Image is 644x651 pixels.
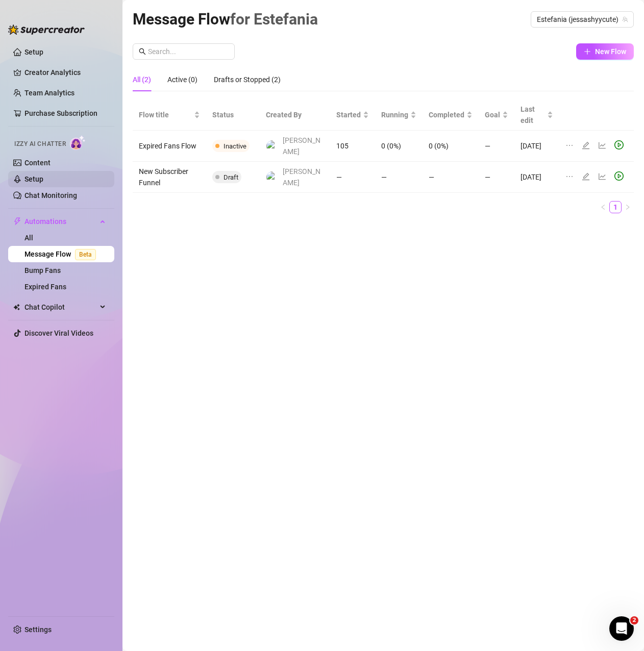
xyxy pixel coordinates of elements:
[24,625,52,634] a: Settings
[630,616,638,624] span: 2
[514,99,559,131] th: Last edit
[24,329,93,337] a: Discover Viral Videos
[479,99,514,131] th: Goal
[139,109,192,120] span: Flow title
[622,201,634,213] li: Next Page
[614,140,624,149] span: play-circle
[423,131,479,162] td: 0 (0%)
[614,171,624,181] span: play-circle
[595,47,626,56] span: New Flow
[24,234,33,242] a: All
[598,141,606,149] span: line-chart
[24,159,51,167] a: Content
[336,109,361,120] span: Started
[381,109,408,120] span: Running
[24,266,61,274] a: Bump Fans
[24,48,43,56] a: Setup
[70,135,86,150] img: AI Chatter
[565,172,574,181] span: ellipsis
[485,109,500,120] span: Goal
[230,10,318,28] span: for Estefania
[537,12,628,27] span: Estefania (jessashyycute)
[24,191,77,199] a: Chat Monitoring
[330,99,375,131] th: Started
[330,162,375,193] td: —
[514,162,559,193] td: [DATE]
[133,99,206,131] th: Flow title
[609,616,634,641] iframe: Intercom live chat
[24,89,75,97] a: Team Analytics
[24,299,97,315] span: Chat Copilot
[423,99,479,131] th: Completed
[330,131,375,162] td: 105
[598,172,606,181] span: line-chart
[576,43,634,60] button: New Flow
[479,131,514,162] td: —
[582,172,590,181] span: edit
[597,201,609,213] li: Previous Page
[14,139,66,149] span: Izzy AI Chatter
[423,162,479,193] td: —
[610,202,621,213] a: 1
[24,250,100,258] a: Message FlowBeta
[133,74,151,85] div: All (2)
[133,162,206,193] td: New Subscriber Funnel
[24,64,106,81] a: Creator Analytics
[24,109,97,117] a: Purchase Subscription
[375,162,423,193] td: —
[266,140,278,152] img: Lhui Bernardo
[521,104,545,126] span: Last edit
[582,141,590,149] span: edit
[514,131,559,162] td: [DATE]
[139,48,146,55] span: search
[206,99,260,131] th: Status
[75,249,96,260] span: Beta
[260,99,330,131] th: Created By
[148,46,229,57] input: Search...
[24,175,43,183] a: Setup
[283,166,324,188] span: [PERSON_NAME]
[224,173,238,181] span: Draft
[133,131,206,162] td: Expired Fans Flow
[167,74,197,85] div: Active (0)
[609,201,622,213] li: 1
[375,99,423,131] th: Running
[214,74,281,85] div: Drafts or Stopped (2)
[13,217,21,226] span: thunderbolt
[24,213,97,230] span: Automations
[375,131,423,162] td: 0 (0%)
[597,201,609,213] button: left
[133,7,318,31] article: Message Flow
[283,135,324,157] span: [PERSON_NAME]
[622,201,634,213] button: right
[479,162,514,193] td: —
[625,204,631,210] span: right
[584,48,591,55] span: plus
[429,109,464,120] span: Completed
[266,171,278,183] img: Lhui Bernardo
[224,142,246,150] span: Inactive
[24,283,66,291] a: Expired Fans
[600,204,606,210] span: left
[13,304,20,311] img: Chat Copilot
[622,16,628,22] span: team
[8,24,85,35] img: logo-BBDzfeDw.svg
[565,141,574,149] span: ellipsis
